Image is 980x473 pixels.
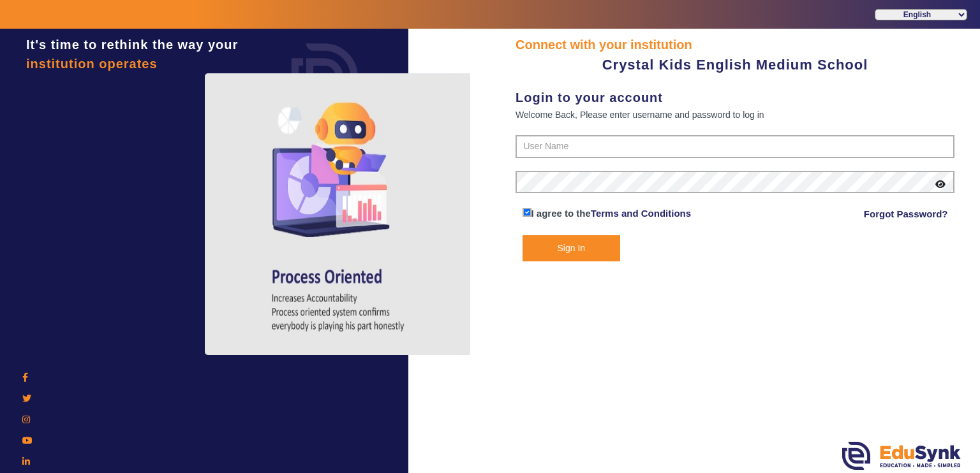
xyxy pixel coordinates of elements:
[591,208,691,219] a: Terms and Conditions
[516,54,954,75] div: Crystal Kids English Medium School
[516,88,954,107] div: Login to your account
[26,38,238,52] span: It's time to rethink the way your
[516,107,954,122] div: Welcome Back, Please enter username and password to log in
[531,208,591,219] span: I agree to the
[205,73,473,355] img: login4.png
[277,29,373,124] img: login.png
[516,35,954,54] div: Connect with your institution
[516,135,954,158] input: User Name
[523,235,621,261] button: Sign In
[864,207,948,222] a: Forgot Password?
[842,442,961,470] img: edusynk.png
[26,57,158,71] span: institution operates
